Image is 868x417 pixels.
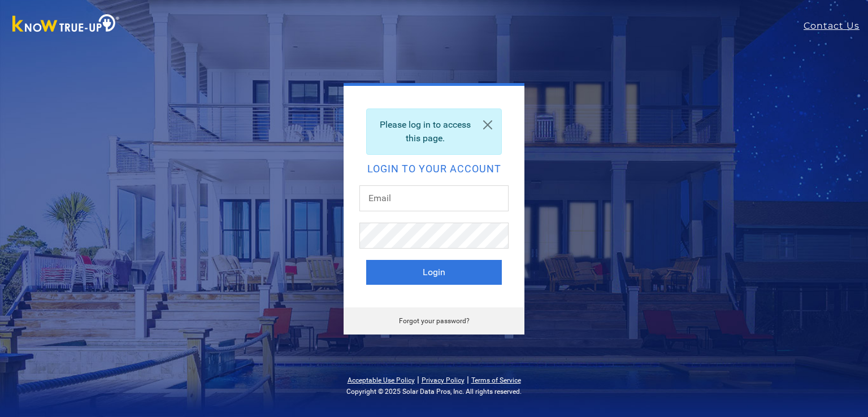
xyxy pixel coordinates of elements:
[7,12,125,37] img: Know True-Up
[366,164,502,174] h2: Login to your account
[467,374,469,385] span: |
[417,374,419,385] span: |
[422,376,465,384] a: Privacy Policy
[348,376,415,384] a: Acceptable Use Policy
[471,376,521,384] a: Terms of Service
[359,185,509,211] input: Email
[804,19,868,33] a: Contact Us
[366,108,502,155] div: Please log in to access this page.
[366,260,502,285] button: Login
[399,317,470,325] a: Forgot your password?
[474,109,501,141] a: Close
